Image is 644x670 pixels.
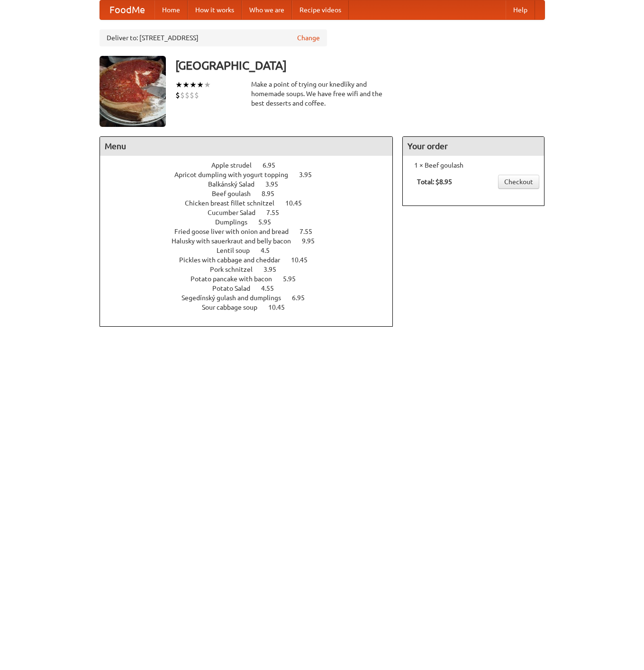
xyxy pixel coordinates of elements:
[100,137,393,156] h4: Menu
[403,137,544,156] h4: Your order
[180,90,185,100] li: $
[292,0,349,19] a: Recipe videos
[190,275,313,283] a: Potato pancake with bacon 5.95
[202,304,267,311] span: Sour cabbage soup
[261,247,279,254] span: 4.5
[268,304,294,311] span: 10.45
[299,171,321,179] span: 3.95
[208,180,264,188] span: Balkánský Salad
[100,0,154,19] a: FoodMe
[212,190,260,197] span: Beef goulash
[212,190,292,197] a: Beef goulash 8.95
[174,228,330,235] a: Fried goose liver with onion and bread 7.55
[174,171,298,179] span: Apricot dumpling with yogurt topping
[215,218,257,226] span: Dumplings
[175,56,545,75] h3: [GEOGRAPHIC_DATA]
[302,237,324,245] span: 9.95
[262,190,284,197] span: 8.95
[185,90,190,100] li: $
[263,161,285,169] span: 6.95
[100,56,166,127] img: angular.jpg
[208,209,297,216] a: Cucumber Salad 7.55
[185,199,284,207] span: Chicken breast fillet schnitzel
[408,161,539,170] li: 1 × Beef goulash
[210,266,262,273] span: Pork schnitzel
[181,294,322,302] a: Segedínský gulash and dumplings 6.95
[197,80,204,90] li: ★
[251,80,393,108] div: Make a point of trying our knedlíky and homemade soups. We have free wifi and the best desserts a...
[297,33,320,43] a: Change
[202,304,302,311] a: Sour cabbage soup 10.45
[185,199,319,207] a: Chicken breast fillet schnitzel 10.45
[154,0,188,19] a: Home
[100,29,327,46] div: Deliver to: [STREET_ADDRESS]
[265,180,288,188] span: 3.95
[498,175,539,189] a: Checkout
[172,237,300,245] span: Halusky with sauerkraut and belly bacon
[190,275,281,283] span: Potato pancake with bacon
[208,180,296,188] a: Balkánský Salad 3.95
[242,0,292,19] a: Who we are
[208,209,265,216] span: Cucumber Salad
[258,218,281,226] span: 5.95
[211,161,261,169] span: Apple strudel
[285,199,311,207] span: 10.45
[212,285,291,292] a: Potato Salad 4.55
[194,90,199,100] li: $
[266,209,289,216] span: 7.55
[174,228,298,235] span: Fried goose liver with onion and bread
[179,256,325,264] a: Pickles with cabbage and cheddar 10.45
[261,285,283,292] span: 4.55
[179,256,290,264] span: Pickles with cabbage and cheddar
[182,80,190,90] li: ★
[283,275,305,283] span: 5.95
[210,266,294,273] a: Pork schnitzel 3.95
[417,178,452,186] b: Total: $8.95
[172,237,332,245] a: Halusky with sauerkraut and belly bacon 9.95
[299,228,322,235] span: 7.55
[215,218,289,226] a: Dumplings 5.95
[175,90,180,100] li: $
[175,80,182,90] li: ★
[211,161,293,169] a: Apple strudel 6.95
[212,285,260,292] span: Potato Salad
[174,171,329,179] a: Apricot dumpling with yogurt topping 3.95
[292,294,314,302] span: 6.95
[263,266,286,273] span: 3.95
[217,247,259,254] span: Lentil soup
[506,0,535,19] a: Help
[291,256,317,264] span: 10.45
[217,247,287,254] a: Lentil soup 4.5
[204,80,211,90] li: ★
[190,90,194,100] li: $
[181,294,290,302] span: Segedínský gulash and dumplings
[188,0,242,19] a: How it works
[190,80,197,90] li: ★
